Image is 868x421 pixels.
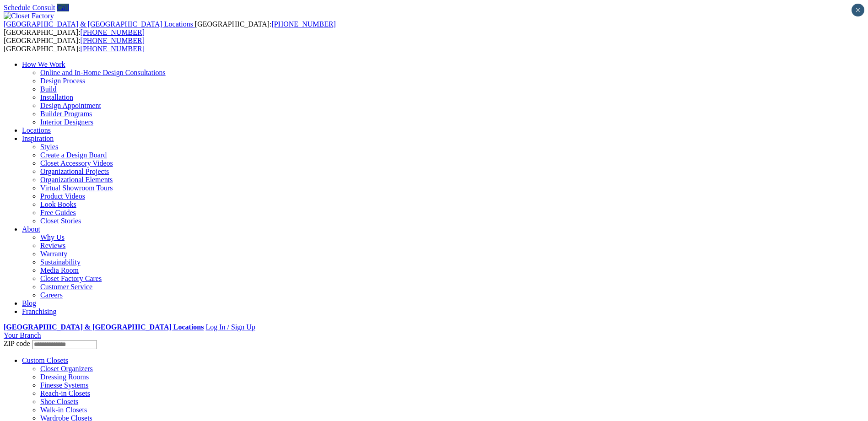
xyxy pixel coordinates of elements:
[81,37,145,44] a: [PHONE_NUMBER]
[852,4,864,16] button: Close
[40,176,113,184] a: Organizational Elements
[22,60,65,68] a: How We Work
[40,217,81,225] a: Closet Stories
[40,151,107,159] a: Create a Design Board
[40,93,73,101] a: Installation
[40,373,89,381] a: Dressing Rooms
[40,233,65,241] a: Why Us
[40,398,78,405] a: Shoe Closets
[40,85,57,93] a: Build
[4,20,195,28] a: [GEOGRAPHIC_DATA] & [GEOGRAPHIC_DATA] Locations
[40,118,93,126] a: Interior Designers
[40,167,109,175] a: Organizational Projects
[205,323,255,331] a: Log In / Sign Up
[4,20,193,28] span: [GEOGRAPHIC_DATA] & [GEOGRAPHIC_DATA] Locations
[4,323,204,331] a: [GEOGRAPHIC_DATA] & [GEOGRAPHIC_DATA] Locations
[40,389,90,397] a: Reach-in Closets
[40,200,76,208] a: Look Books
[40,69,166,76] a: Online and In-Home Design Consultations
[4,4,55,11] a: Schedule Consult
[40,159,113,167] a: Closet Accessory Videos
[40,283,92,291] a: Customer Service
[40,192,85,200] a: Product Videos
[32,340,97,349] input: Enter your Zip code
[40,242,65,249] a: Reviews
[40,381,88,389] a: Finesse Systems
[81,45,145,53] a: [PHONE_NUMBER]
[271,20,335,28] a: [PHONE_NUMBER]
[4,20,336,36] span: [GEOGRAPHIC_DATA]: [GEOGRAPHIC_DATA]:
[4,340,30,347] span: ZIP code
[40,102,101,109] a: Design Appointment
[40,275,102,282] a: Closet Factory Cares
[40,110,92,118] a: Builder Programs
[22,225,40,233] a: About
[40,250,67,258] a: Warranty
[22,356,68,364] a: Custom Closets
[40,184,113,192] a: Virtual Showroom Tours
[40,143,58,151] a: Styles
[22,126,51,134] a: Locations
[22,299,36,307] a: Blog
[40,291,63,299] a: Careers
[40,77,85,85] a: Design Process
[22,135,54,142] a: Inspiration
[4,37,145,53] span: [GEOGRAPHIC_DATA]: [GEOGRAPHIC_DATA]:
[4,331,41,339] a: Your Branch
[81,28,145,36] a: [PHONE_NUMBER]
[40,365,93,372] a: Closet Organizers
[40,266,79,274] a: Media Room
[4,12,54,20] img: Closet Factory
[40,209,76,216] a: Free Guides
[57,4,69,11] a: Call
[40,406,87,414] a: Walk-in Closets
[40,258,81,266] a: Sustainability
[22,308,57,315] a: Franchising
